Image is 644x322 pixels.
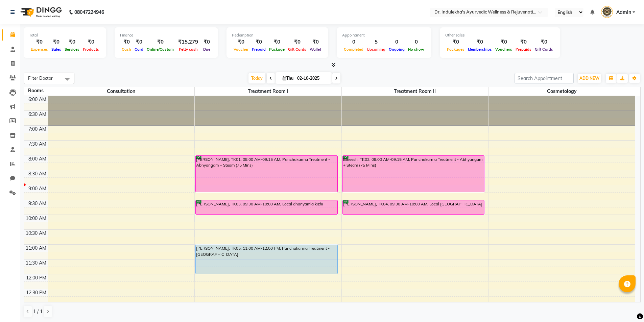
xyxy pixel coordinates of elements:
[81,38,101,46] div: ₹0
[25,274,48,281] div: 12:00 PM
[466,47,494,52] span: Memberships
[177,47,199,52] span: Petty cash
[50,47,63,52] span: Sales
[27,96,48,103] div: 6:00 AM
[196,200,337,214] div: [PERSON_NAME], TK03, 09:30 AM-10:00 AM, Local dhanyamla kizhi
[232,32,323,38] div: Redemption
[387,47,406,52] span: Ongoing
[387,38,406,46] div: 0
[48,87,195,96] span: Consultation
[514,38,533,46] div: ₹0
[281,76,295,81] span: Thu
[195,87,341,96] span: Treatment Room I
[365,38,387,46] div: 5
[120,32,213,38] div: Finance
[308,38,323,46] div: ₹0
[201,47,212,52] span: Due
[201,38,213,46] div: ₹0
[342,32,426,38] div: Appointment
[494,47,514,52] span: Vouchers
[267,47,286,52] span: Package
[232,47,250,52] span: Voucher
[24,215,48,222] div: 10:00 AM
[514,47,533,52] span: Prepaids
[406,47,426,52] span: No show
[515,73,574,83] input: Search Appointment
[578,74,601,83] button: ADD NEW
[24,87,48,94] div: Rooms
[29,47,50,52] span: Expenses
[29,32,101,38] div: Total
[232,38,250,46] div: ₹0
[445,38,466,46] div: ₹0
[616,9,631,16] span: Admin
[342,38,365,46] div: 0
[579,76,599,81] span: ADD NEW
[286,38,308,46] div: ₹0
[466,38,494,46] div: ₹0
[63,38,81,46] div: ₹0
[488,87,635,96] span: Cosmetology
[27,126,48,133] div: 7:00 AM
[365,47,387,52] span: Upcoming
[445,47,466,52] span: Packages
[533,47,555,52] span: Gift Cards
[17,3,64,22] img: logo
[445,32,555,38] div: Other sales
[24,230,48,237] div: 10:30 AM
[33,308,43,315] span: 1 / 1
[342,47,365,52] span: Completed
[81,47,101,52] span: Products
[27,111,48,118] div: 6:30 AM
[29,38,50,46] div: ₹0
[145,47,175,52] span: Online/Custom
[145,38,175,46] div: ₹0
[295,73,329,83] input: 2025-10-02
[24,245,48,252] div: 11:00 AM
[133,38,145,46] div: ₹0
[616,295,637,315] iframe: chat widget
[343,200,484,214] div: [PERSON_NAME], TK04, 09:30 AM-10:00 AM, Local [GEOGRAPHIC_DATA]
[406,38,426,46] div: 0
[533,38,555,46] div: ₹0
[63,47,81,52] span: Services
[267,38,286,46] div: ₹0
[248,73,265,83] span: Today
[27,170,48,177] div: 8:30 AM
[120,38,133,46] div: ₹0
[196,156,337,192] div: [PERSON_NAME], TK01, 08:00 AM-09:15 AM, Panchakarma Treatment - Abhyangam + Steam (75 Mins)
[50,38,63,46] div: ₹0
[27,185,48,192] div: 9:00 AM
[120,47,133,52] span: Cash
[308,47,323,52] span: Wallet
[601,6,613,18] img: Admin
[28,75,53,81] span: Filter Doctor
[343,156,484,192] div: Bineesh, TK02, 08:00 AM-09:15 AM, Panchakarma Treatment - Abhyangam + Steam (75 Mins)
[74,3,104,22] b: 08047224946
[250,47,267,52] span: Prepaid
[27,200,48,207] div: 9:30 AM
[175,38,201,46] div: ₹15,279
[24,259,48,267] div: 11:30 AM
[250,38,267,46] div: ₹0
[133,47,145,52] span: Card
[494,38,514,46] div: ₹0
[196,245,337,274] div: [PERSON_NAME], TK05, 11:00 AM-12:00 PM, Panchakarma Treatment - [GEOGRAPHIC_DATA]
[286,47,308,52] span: Gift Cards
[342,87,488,96] span: Treatment Room II
[27,141,48,148] div: 7:30 AM
[25,289,48,296] div: 12:30 PM
[27,155,48,163] div: 8:00 AM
